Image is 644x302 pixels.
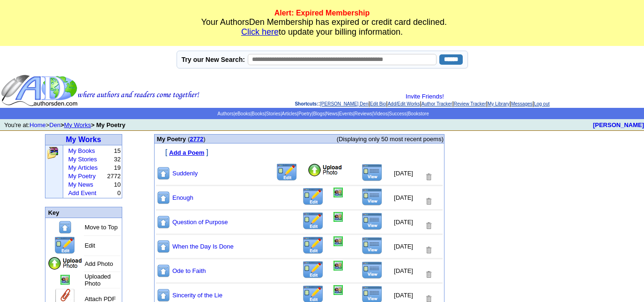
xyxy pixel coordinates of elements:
[203,136,205,143] span: )
[320,101,368,106] a: [PERSON_NAME] Den
[4,121,126,128] font: You're at: >
[362,164,383,181] img: View this Title
[333,212,343,222] img: Add/Remove Photo
[190,136,203,143] a: 2772
[266,111,281,116] a: Stories
[362,188,383,206] img: View this Title
[217,111,233,116] a: Authors
[172,292,222,299] a: Sincerity of the Lie
[68,147,95,154] a: My Books
[424,246,433,255] img: Removes this Title
[295,101,318,106] span: Shortcuts:
[394,170,413,177] font: [DATE]
[593,121,644,128] a: [PERSON_NAME]
[406,93,444,100] a: Invite Friends!
[172,243,234,250] a: When the Day Is Done
[355,111,372,116] a: Reviews
[49,121,60,128] a: Den
[156,239,170,254] img: Move to top
[172,219,228,226] a: Question of Purpose
[362,237,383,255] img: View this Title
[424,197,433,206] img: Removes this Title
[302,188,324,206] img: Edit this Title
[68,173,96,180] a: My Poetry
[206,148,208,156] font: ]
[313,111,325,116] a: Blogs
[172,194,193,201] a: Enough
[114,156,120,163] font: 32
[362,212,383,230] img: View this Title
[48,209,59,216] font: Key
[241,27,279,37] a: Click here
[276,163,298,181] img: Edit this Title
[302,212,324,230] img: Edit this Title
[66,136,101,143] a: My Works
[91,121,125,128] b: > My Poetry
[169,149,204,156] font: Add a Poem
[54,236,76,255] img: Edit this Title
[68,156,97,163] a: My Stories
[114,181,120,188] font: 10
[47,257,83,271] img: Add Photo
[85,260,113,267] font: Add Photo
[424,173,433,181] img: Removes this Title
[424,270,433,279] img: Removes this Title
[156,166,170,181] img: Move to top
[394,243,413,250] font: [DATE]
[422,101,452,106] a: Author Tracker
[388,101,420,106] a: Add/Edit Works
[64,121,91,128] a: My Works
[370,101,386,106] a: Edit Bio
[188,136,190,143] span: (
[333,285,343,295] img: Add/Remove Photo
[281,111,297,116] a: Articles
[394,267,413,274] font: [DATE]
[488,101,510,106] a: My Library
[339,111,354,116] a: Events
[307,163,343,177] img: Add Photo
[107,173,121,180] font: 2772
[172,267,206,274] a: Ode to Faith
[337,136,444,143] font: (Displaying only 50 most recent poems)
[274,9,370,17] strong: Alert: Expired Membership
[85,224,118,231] font: Move to Top
[298,111,312,116] a: Poetry
[68,189,96,196] a: Add Event
[156,215,170,229] img: Move to top
[58,220,72,234] img: Move to top
[60,275,70,285] img: Add/Remove Photo
[169,148,204,156] a: Add a Poem
[156,264,170,278] img: Move to top
[85,242,95,249] font: Edit
[252,111,265,116] a: Books
[85,273,111,287] font: Uploaded Photo
[117,189,120,196] font: 0
[172,170,198,177] a: Suddenly
[60,121,64,128] b: >
[534,101,549,106] a: Log out
[333,261,343,271] img: Add/Remove Photo
[333,236,343,246] img: Add/Remove Photo
[114,147,120,154] font: 15
[373,111,387,116] a: Videos
[394,194,413,201] font: [DATE]
[1,74,200,107] img: header_logo2.gif
[389,111,407,116] a: Success
[394,219,413,226] font: [DATE]
[454,101,486,106] a: Review Tracker
[114,164,120,171] font: 19
[201,93,643,107] div: : | | | | | | |
[302,236,324,255] img: Edit this Title
[165,148,167,156] font: [
[394,292,413,299] font: [DATE]
[30,121,46,128] a: Home
[511,101,533,106] a: Messages
[68,164,98,171] a: My Articles
[362,261,383,279] img: View this Title
[46,146,59,159] img: Click to add, upload, edit and remove all your books, stories, articles and poems.
[182,56,245,63] label: Try our New Search:
[333,188,343,197] img: Add/Remove Photo
[424,221,433,230] img: Removes this Title
[201,17,447,37] font: Your AuthorsDen Membership has expired or credit card declined. to update your billing information.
